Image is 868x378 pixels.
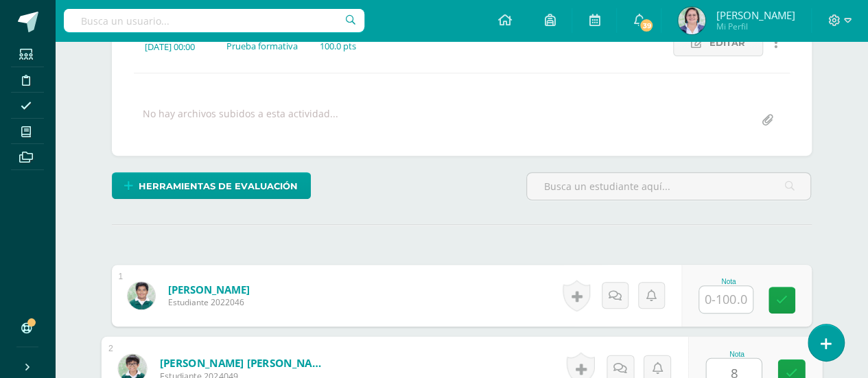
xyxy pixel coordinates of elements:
div: Nota [705,350,768,357]
span: 39 [639,18,654,33]
div: Prueba formativa [226,40,298,52]
a: [PERSON_NAME] [PERSON_NAME] [159,355,329,370]
div: [DATE] 00:00 [145,40,204,53]
div: Nota [699,278,759,285]
span: Mi Perfil [716,21,795,32]
a: [PERSON_NAME] [168,283,250,296]
input: Busca un estudiante aquí... [527,173,811,200]
input: 0-100.0 [699,286,753,313]
a: Herramientas de evaluación [112,172,311,199]
img: cb6240ca9060cd5322fbe56422423029.png [678,7,705,34]
span: Editar [709,30,745,56]
input: Busca un usuario... [64,9,364,32]
span: [PERSON_NAME] [716,8,795,22]
div: No hay archivos subidos a esta actividad... [143,107,338,134]
img: 2682adfb1f1d34465849ad3628fbdeaa.png [128,282,155,309]
span: Estudiante 2022046 [168,296,250,308]
div: 100.0 pts [320,40,356,52]
span: Herramientas de evaluación [139,174,298,199]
